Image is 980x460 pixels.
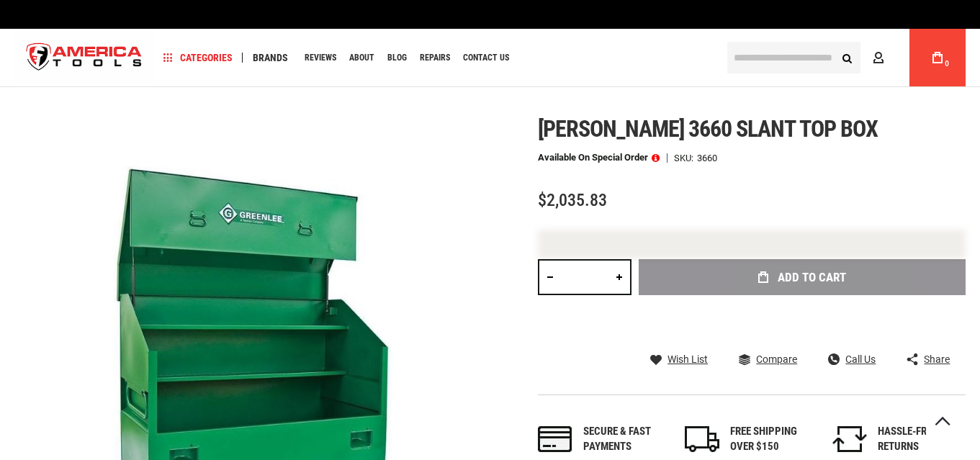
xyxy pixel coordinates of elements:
[349,53,374,62] span: About
[924,354,950,364] span: Share
[833,44,860,71] button: Search
[343,48,381,68] a: About
[945,60,949,68] span: 0
[420,53,450,62] span: Repairs
[674,153,697,163] strong: SKU
[832,426,867,452] img: returns
[828,353,876,366] a: Call Us
[538,153,660,163] p: Available on Special Order
[298,48,343,68] a: Reviews
[685,426,719,452] img: shipping
[463,53,509,62] span: Contact Us
[878,424,966,455] div: HASSLE-FREE RETURNS
[14,31,154,85] img: America Tools
[387,53,407,62] span: Blog
[538,190,607,210] span: $2,035.83
[739,353,797,366] a: Compare
[756,354,797,364] span: Compare
[305,53,336,62] span: Reviews
[538,115,878,143] span: [PERSON_NAME] 3660 slant top box
[538,426,572,452] img: payments
[924,29,951,86] a: 0
[667,354,708,364] span: Wish List
[583,424,671,455] div: Secure & fast payments
[457,48,516,68] a: Contact Us
[246,48,295,68] a: Brands
[253,53,288,63] span: Brands
[157,48,239,68] a: Categories
[697,153,717,163] div: 3660
[14,31,154,85] a: store logo
[381,48,413,68] a: Blog
[163,53,233,63] span: Categories
[413,48,457,68] a: Repairs
[730,424,818,455] div: FREE SHIPPING OVER $150
[650,353,708,366] a: Wish List
[845,354,876,364] span: Call Us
